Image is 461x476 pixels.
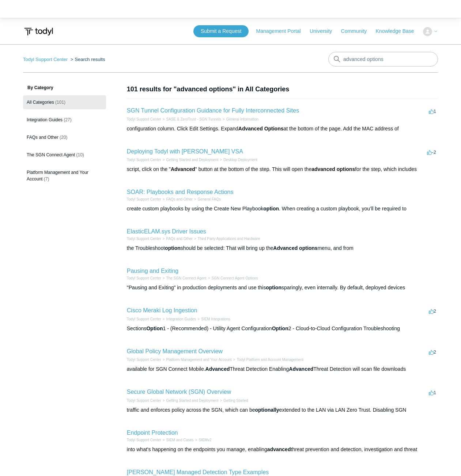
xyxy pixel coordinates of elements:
li: Todyl Support Center [127,275,161,281]
li: Todyl Support Center [127,357,161,362]
a: Community [341,27,374,35]
span: (27) [64,117,71,122]
a: Todyl Support Center [127,237,161,241]
a: Knowledge Base [376,27,422,35]
em: Option [146,325,163,331]
a: SASE & ZeroTrust - SGN Tunnels [166,117,221,121]
li: Desktop Deployment [218,157,257,163]
li: Getting Started and Deployment [161,157,219,163]
em: Advanced [205,366,230,372]
li: Todyl Support Center [23,57,69,62]
a: Submit a Request [193,25,249,37]
a: Endpoint Protection [127,430,178,436]
li: Todyl Support Center [127,437,161,443]
a: Getting Started [223,399,248,403]
li: FAQs and Other [161,236,193,241]
span: (101) [55,100,65,105]
a: Getting Started and Deployment [166,399,219,403]
li: General Information [221,117,258,122]
a: All Categories (101) [23,95,106,109]
div: traffic and enforces policy across the SGN, which can be extended to the LAN via LAN Zero Trust. ... [127,406,438,414]
a: SIEM and Cases [166,438,194,442]
a: Cisco Meraki Log Ingestion [127,307,197,313]
li: SIEM Integrations [196,316,230,322]
li: Todyl Support Center [127,117,161,122]
a: Platform Management and Your Account [166,358,232,362]
span: (7) [44,176,49,182]
span: FAQs and Other [27,135,58,140]
li: Todyl Support Center [127,236,161,241]
a: Management Portal [256,27,308,35]
a: Todyl Support Center [127,399,161,403]
span: Platform Management and Your Account [27,170,88,182]
li: SASE & ZeroTrust - SGN Tunnels [161,117,221,122]
em: Advanced Options [238,126,284,132]
a: Todyl Support Center [127,158,161,162]
a: Todyl Support Center [23,57,68,62]
li: SIEM and Cases [161,437,194,443]
a: Todyl Support Center [127,438,161,442]
a: Todyl Support Center [127,117,161,121]
span: -2 [427,149,436,155]
span: 2 [429,308,436,314]
em: Option [272,325,288,331]
em: Advanced options [273,245,317,251]
div: script, click on the " " button at the bottom of the step. This will open the for the step, which... [127,165,438,173]
li: Todyl Support Center [127,157,161,163]
em: optionally [255,407,279,413]
a: FAQs and Other (20) [23,130,106,144]
a: SIEMv2 [199,438,211,442]
span: 2 [429,349,436,355]
a: Todyl Support Center [127,358,161,362]
a: Integration Guides [166,317,196,321]
em: option [266,285,281,290]
em: advanced [267,446,291,452]
a: General Information [226,117,258,121]
li: SIEMv2 [194,437,212,443]
a: SOAR: Playbooks and Response Actions [127,189,234,195]
li: Search results [69,57,105,62]
span: (10) [76,152,84,157]
h3: By Category [23,84,106,91]
h1: 101 results for "advanced options" in All Categories [127,84,438,94]
a: Global Policy Management Overview [127,348,223,354]
li: Todyl Platform and Account Management [232,357,303,362]
li: Platform Management and Your Account [161,357,232,362]
a: Desktop Deployment [223,158,257,162]
div: the Troubleshoot should be selected: That will bring up the menu, and from [127,244,438,252]
div: Sections 1 - (Recommended) - Utility Agent Configuration 2 - Cloud-to-Cloud Configuration Trouble... [127,325,438,332]
em: Advanced [171,166,195,172]
a: The SGN Connect Agent [166,276,207,280]
span: 1 [429,108,436,114]
li: Todyl Support Center [127,197,161,202]
div: available for SGN Connect Mobile. Threat Detection Enabling Threat Detection will scan file downl... [127,365,438,373]
a: ElasticELAM.sys Driver Issues [127,228,206,235]
a: General FAQs [198,197,221,201]
a: FAQs and Other [166,237,193,241]
li: Integration Guides [161,316,196,322]
img: Todyl Support Center Help Center home page [23,25,54,38]
a: SIEM Integrations [201,317,230,321]
a: Todyl Support Center [127,317,161,321]
a: [PERSON_NAME] Managed Detection Type Examples [127,469,269,475]
a: SGN Connect Agent Options [212,276,258,280]
a: Todyl Platform and Account Management [237,358,303,362]
a: Todyl Support Center [127,276,161,280]
a: Secure Global Network (SGN) Overview [127,389,231,395]
div: "Pausing and Exiting" in production deployments and use this sparingly, even internally. By defau... [127,284,438,292]
li: SGN Connect Agent Options [207,275,258,281]
em: option [165,245,181,251]
a: Getting Started and Deployment [166,158,219,162]
li: Third Party Applications and Hardware [193,236,260,241]
a: Deploying Todyl with [PERSON_NAME] VSA [127,148,243,155]
div: create custom playbooks by using the Create New Playbook . When creating a custom playbook, you’l... [127,205,438,213]
span: All Categories [27,100,54,105]
li: Todyl Support Center [127,398,161,403]
li: Getting Started [218,398,248,403]
li: General FAQs [193,197,221,202]
a: Platform Management and Your Account (7) [23,165,106,186]
li: FAQs and Other [161,197,193,202]
em: option [263,206,279,212]
div: into what's happening on the endpoints you manage, enabling threat prevention and detection, inve... [127,446,438,453]
em: advanced options [311,166,355,172]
